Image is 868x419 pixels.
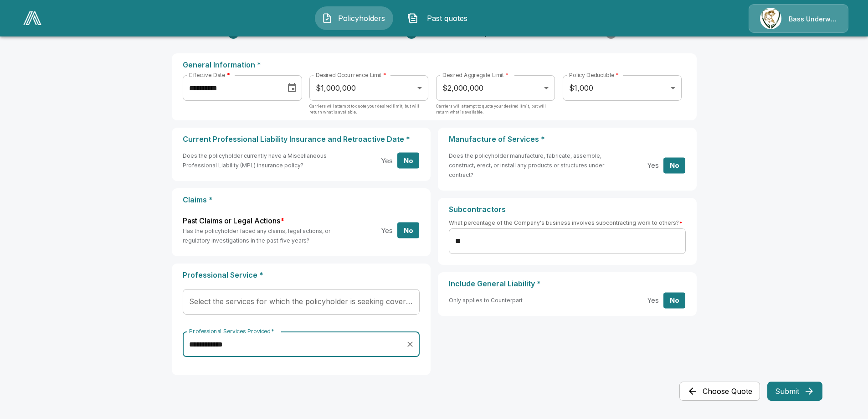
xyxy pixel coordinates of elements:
[407,13,418,24] img: Past quotes Icon
[183,196,420,204] p: Claims *
[183,61,686,69] p: General Information *
[397,153,419,169] button: No
[183,271,420,279] p: Professional Service *
[401,6,479,30] button: Past quotes IconPast quotes
[442,71,508,79] label: Desired Aggregate Limit
[315,6,393,30] button: Policyholders IconPolicyholders
[563,75,681,101] div: $1,000
[449,205,686,214] p: Subcontractors
[449,151,607,180] h6: Does the policyholder manufacture, fabricate, assemble, construct, erect, or install any products...
[183,151,341,170] h6: Does the policyholder currently have a Miscellaneous Professional Liability (MPL) insurance policy?
[422,13,472,24] span: Past quotes
[569,71,619,79] label: Policy Deductible
[449,295,523,305] h6: Only applies to Counterpart
[376,222,398,238] button: Yes
[183,226,341,245] h6: Has the policyholder faced any claims, legal actions, or regulatory investigations in the past fi...
[283,79,301,97] button: Choose date, selected date is Aug 20, 2025
[642,292,664,308] button: Yes
[449,218,686,228] h6: What percentage of the Company's business involves subcontracting work to others?
[436,103,555,121] p: Carriers will attempt to quote your desired limit, but will return what is available.
[189,327,274,335] label: Professional Services Provided
[309,103,428,121] p: Carriers will attempt to quote your desired limit, but will return what is available.
[322,13,333,24] img: Policyholders Icon
[663,157,685,173] button: No
[663,292,685,308] button: No
[189,71,230,79] label: Effective Date
[309,75,428,101] div: $1,000,000
[449,135,686,144] p: Manufacture of Services *
[183,216,284,226] label: Past Claims or Legal Actions
[376,153,398,169] button: Yes
[449,279,686,288] p: Include General Liability *
[23,11,41,25] img: AA Logo
[404,338,416,351] button: Clear
[397,222,419,238] button: No
[767,382,822,401] button: Submit
[436,75,555,101] div: $2,000,000
[316,71,386,79] label: Desired Occurrence Limit
[336,13,386,24] span: Policyholders
[642,157,664,173] button: Yes
[183,135,420,144] p: Current Professional Liability Insurance and Retroactive Date *
[679,382,760,401] button: Choose Quote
